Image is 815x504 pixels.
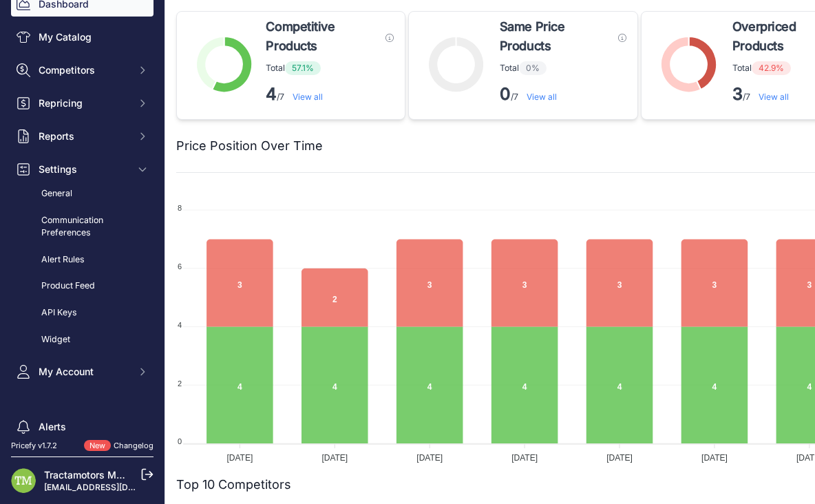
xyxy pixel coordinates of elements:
[759,92,789,102] a: View all
[178,379,182,388] tspan: 2
[527,92,557,102] a: View all
[44,482,188,492] a: [EMAIL_ADDRESS][DOMAIN_NAME]
[500,17,613,56] span: Same Price Products
[178,204,182,212] tspan: 8
[11,157,154,182] button: Settings
[752,61,791,75] span: 42.9%
[511,453,538,463] tspan: [DATE]
[285,61,321,75] span: 57.1%
[39,96,129,110] span: Repricing
[321,453,348,463] tspan: [DATE]
[266,61,394,75] p: Total
[11,91,154,116] button: Repricing
[416,453,443,463] tspan: [DATE]
[500,84,511,104] strong: 0
[11,124,154,149] button: Reports
[39,365,129,379] span: My Account
[11,182,154,206] a: General
[114,441,154,450] a: Changelog
[701,453,728,463] tspan: [DATE]
[11,301,154,325] a: API Keys
[39,63,129,77] span: Competitors
[732,84,743,104] strong: 3
[11,58,154,83] button: Competitors
[606,453,633,463] tspan: [DATE]
[11,359,154,384] button: My Account
[500,61,626,75] p: Total
[39,129,129,143] span: Reports
[266,84,277,104] strong: 4
[176,475,291,494] h2: Top 10 Competitors
[519,61,547,75] span: 0%
[84,440,111,452] span: New
[11,328,154,352] a: Widget
[266,17,380,56] span: Competitive Products
[226,453,253,463] tspan: [DATE]
[293,92,323,102] a: View all
[11,248,154,272] a: Alert Rules
[39,162,129,176] span: Settings
[11,414,154,439] a: Alerts
[11,440,57,452] div: Pricefy v1.7.2
[11,274,154,298] a: Product Feed
[178,437,182,445] tspan: 0
[176,136,323,156] h2: Price Position Over Time
[178,321,182,329] tspan: 4
[500,83,626,105] p: /7
[11,209,154,245] a: Communication Preferences
[266,83,394,105] p: /7
[44,469,154,481] a: Tractamotors Marketing
[11,25,154,50] a: My Catalog
[178,262,182,271] tspan: 6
